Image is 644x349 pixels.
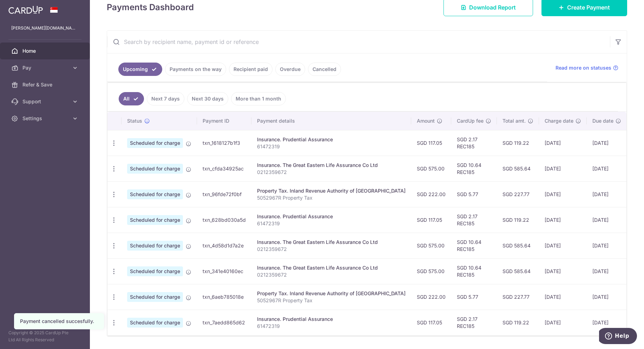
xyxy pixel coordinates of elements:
[417,117,435,124] span: Amount
[308,63,341,76] a: Cancelled
[197,156,251,181] td: txn_cfda34925ac
[257,271,406,278] p: 0212359672
[197,310,251,335] td: txn_7aedd865d62
[592,117,613,124] span: Due date
[411,258,451,284] td: SGD 575.00
[257,143,406,150] p: 61472319
[539,181,587,207] td: [DATE]
[127,117,142,124] span: Status
[275,63,305,76] a: Overdue
[411,130,451,156] td: SGD 117.05
[539,233,587,258] td: [DATE]
[497,207,539,233] td: SGD 119.22
[107,1,194,14] h4: Payments Dashboard
[411,207,451,233] td: SGD 117.05
[197,112,251,130] th: Payment ID
[411,233,451,258] td: SGD 575.00
[451,156,497,181] td: SGD 10.64 REC185
[251,112,411,130] th: Payment details
[411,310,451,335] td: SGD 117.05
[257,187,406,194] div: Property Tax. Inland Revenue Authority of [GEOGRAPHIC_DATA]
[187,92,228,105] a: Next 30 days
[22,98,69,105] span: Support
[197,258,251,284] td: txn_341e40160ec
[497,156,539,181] td: SGD 585.64
[119,92,144,105] a: All
[587,284,627,310] td: [DATE]
[22,81,69,88] span: Refer & Save
[469,3,516,12] span: Download Report
[451,258,497,284] td: SGD 10.64 REC185
[22,47,69,54] span: Home
[20,318,98,325] div: Payment cancelled succesfully.
[502,117,526,124] span: Total amt.
[556,64,611,71] span: Read more on statuses
[539,258,587,284] td: [DATE]
[497,181,539,207] td: SGD 227.77
[257,169,406,176] p: 0212359672
[587,207,627,233] td: [DATE]
[257,136,406,143] div: Insurance. Prudential Assurance
[539,207,587,233] td: [DATE]
[411,181,451,207] td: SGD 222.00
[556,64,618,71] a: Read more on statuses
[451,181,497,207] td: SGD 5.77
[451,310,497,335] td: SGD 2.17 REC185
[411,284,451,310] td: SGD 222.00
[257,194,406,201] p: 5052967R Property Tax
[231,92,286,105] a: More than 1 month
[257,213,406,220] div: Insurance. Prudential Assurance
[587,156,627,181] td: [DATE]
[229,63,272,76] a: Recipient paid
[127,215,183,225] span: Scheduled for charge
[411,156,451,181] td: SGD 575.00
[118,63,162,76] a: Upcoming
[451,233,497,258] td: SGD 10.64 REC185
[257,264,406,271] div: Insurance. The Great Eastern Life Assurance Co Ltd
[127,189,183,199] span: Scheduled for charge
[257,239,406,246] div: Insurance. The Great Eastern Life Assurance Co Ltd
[587,130,627,156] td: [DATE]
[539,284,587,310] td: [DATE]
[497,310,539,335] td: SGD 119.22
[451,130,497,156] td: SGD 2.17 REC185
[127,164,183,174] span: Scheduled for charge
[197,207,251,233] td: txn_628bd030a5d
[107,31,610,53] input: Search by recipient name, payment id or reference
[539,130,587,156] td: [DATE]
[165,63,226,76] a: Payments on the way
[127,266,183,276] span: Scheduled for charge
[197,130,251,156] td: txn_1618127b1f3
[497,258,539,284] td: SGD 585.64
[451,207,497,233] td: SGD 2.17 REC185
[539,310,587,335] td: [DATE]
[257,290,406,297] div: Property Tax. Inland Revenue Authority of [GEOGRAPHIC_DATA]
[497,233,539,258] td: SGD 585.64
[127,318,183,328] span: Scheduled for charge
[587,233,627,258] td: [DATE]
[257,316,406,323] div: Insurance. Prudential Assurance
[599,328,637,345] iframe: Opens a widget where you can find more information
[457,117,484,124] span: CardUp fee
[22,64,69,71] span: Pay
[587,181,627,207] td: [DATE]
[197,233,251,258] td: txn_4d58d1d7a2e
[127,292,183,302] span: Scheduled for charge
[197,284,251,310] td: txn_6aeb785018e
[22,115,69,122] span: Settings
[587,258,627,284] td: [DATE]
[539,156,587,181] td: [DATE]
[257,220,406,227] p: 61472319
[127,241,183,251] span: Scheduled for charge
[567,3,610,12] span: Create Payment
[545,117,573,124] span: Charge date
[587,310,627,335] td: [DATE]
[497,284,539,310] td: SGD 227.77
[451,284,497,310] td: SGD 5.77
[257,323,406,330] p: 61472319
[497,130,539,156] td: SGD 119.22
[257,162,406,169] div: Insurance. The Great Eastern Life Assurance Co Ltd
[257,246,406,253] p: 0212359672
[257,297,406,304] p: 5052967R Property Tax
